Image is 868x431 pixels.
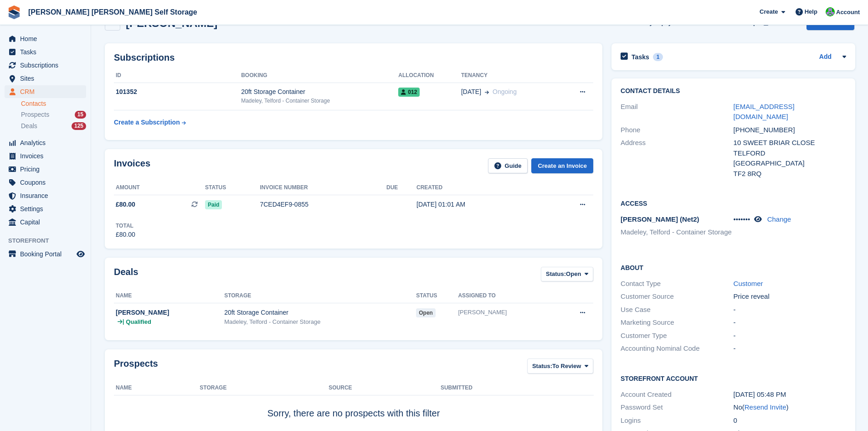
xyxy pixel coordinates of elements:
[532,362,552,371] span: Status:
[224,289,416,303] th: Storage
[205,181,260,195] th: Status
[20,216,75,228] span: Capital
[114,87,241,97] div: 101352
[5,72,86,85] a: menu
[416,289,458,303] th: Status
[441,381,593,395] th: Submitted
[7,5,21,19] img: stora-icon-8386f47178a22dfd0bd8f6a31ec36ba5ce8667c1dd55bd0f319d3a0aa187defe.svg
[20,203,75,215] span: Settings
[742,403,789,411] span: ( )
[386,181,416,195] th: Due
[5,163,86,176] a: menu
[5,189,86,202] a: menu
[260,181,386,195] th: Invoice number
[126,317,151,327] span: Qualified
[72,122,86,130] div: 125
[224,308,416,317] div: 20ft Storage Container
[653,53,663,61] div: 1
[114,52,593,63] h2: Subscriptions
[621,291,733,302] div: Customer Source
[621,215,699,223] span: [PERSON_NAME] (Net2)
[114,114,186,131] a: Create a Subscription
[5,136,86,149] a: menu
[621,263,846,272] h2: About
[241,68,398,83] th: Booking
[267,408,440,418] span: Sorry, there are no prospects with this filter
[20,176,75,189] span: Coupons
[621,317,733,328] div: Marketing Source
[224,317,416,327] div: Madeley, Telford - Container Storage
[458,308,555,317] div: [PERSON_NAME]
[5,46,86,58] a: menu
[205,200,222,209] span: Paid
[21,121,86,131] a: Deals 125
[5,176,86,189] a: menu
[116,308,224,317] div: [PERSON_NAME]
[416,200,544,209] div: [DATE] 01:01 AM
[458,289,555,303] th: Assigned to
[5,248,86,260] a: menu
[116,222,135,230] div: Total
[541,267,593,282] button: Status: Open
[20,32,75,45] span: Home
[5,203,86,215] a: menu
[621,343,733,354] div: Accounting Nominal Code
[8,236,91,245] span: Storefront
[20,189,75,202] span: Insurance
[5,150,86,162] a: menu
[621,305,733,315] div: Use Case
[734,317,846,328] div: -
[734,331,846,341] div: -
[621,138,733,179] div: Address
[621,125,733,135] div: Phone
[734,389,846,400] div: [DATE] 05:48 PM
[552,362,581,371] span: To Review
[114,158,150,173] h2: Invoices
[20,72,75,85] span: Sites
[734,402,846,413] div: No
[493,88,517,95] span: Ongoing
[760,7,778,16] span: Create
[531,158,593,173] a: Create an Invoice
[200,381,329,395] th: Storage
[734,158,846,169] div: [GEOGRAPHIC_DATA]
[621,279,733,289] div: Contact Type
[488,158,528,173] a: Guide
[114,118,180,127] div: Create a Subscription
[734,169,846,179] div: TF2 8RQ
[461,87,481,97] span: [DATE]
[114,289,224,303] th: Name
[114,267,138,284] h2: Deals
[745,403,786,411] a: Resend Invite
[546,270,566,279] span: Status:
[621,88,846,95] h2: Contact Details
[621,374,846,383] h2: Storefront Account
[20,136,75,149] span: Analytics
[767,215,791,223] a: Change
[5,85,86,98] a: menu
[734,125,846,135] div: [PHONE_NUMBER]
[20,150,75,162] span: Invoices
[621,415,733,426] div: Logins
[114,68,241,83] th: ID
[398,68,461,83] th: Allocation
[260,200,386,209] div: 7CED4EF9-0855
[5,216,86,228] a: menu
[5,32,86,45] a: menu
[621,331,733,341] div: Customer Type
[116,230,135,239] div: £80.00
[20,163,75,176] span: Pricing
[21,99,86,108] a: Contacts
[826,7,835,16] img: Tom Spickernell
[114,358,158,375] h2: Prospects
[527,358,593,374] button: Status: To Review
[123,317,124,327] span: |
[20,248,75,260] span: Booking Portal
[416,308,436,317] span: open
[836,8,860,17] span: Account
[241,97,398,105] div: Madeley, Telford - Container Storage
[734,305,846,315] div: -
[566,270,581,279] span: Open
[734,103,795,121] a: [EMAIL_ADDRESS][DOMAIN_NAME]
[398,88,420,97] span: 012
